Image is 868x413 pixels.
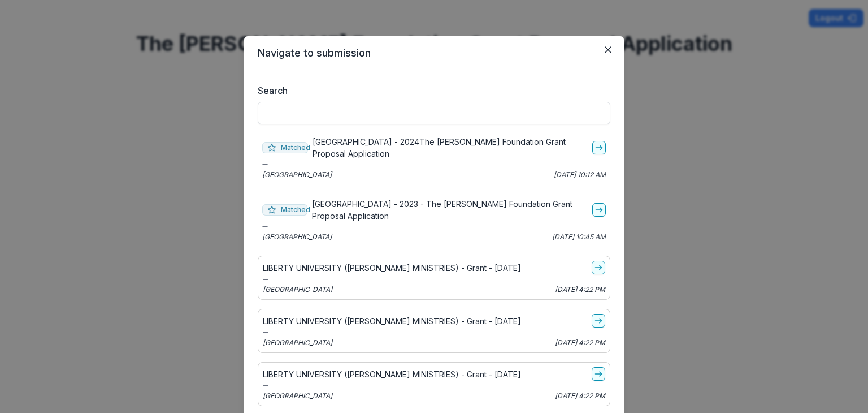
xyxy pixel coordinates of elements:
[263,338,332,348] p: [GEOGRAPHIC_DATA]
[592,203,606,217] a: go-to
[262,204,307,216] span: Matched
[244,36,624,70] header: Navigate to submission
[552,232,606,242] p: [DATE] 10:45 AM
[592,261,605,274] a: go-to
[555,285,605,295] p: [DATE] 4:22 PM
[262,170,332,180] p: [GEOGRAPHIC_DATA]
[263,285,332,295] p: [GEOGRAPHIC_DATA]
[592,367,605,381] a: go-to
[554,170,606,180] p: [DATE] 10:12 AM
[263,262,521,274] p: LIBERTY UNIVERSITY ([PERSON_NAME] MINISTRIES) - Grant - [DATE]
[592,141,606,154] a: go-to
[312,198,588,222] p: [GEOGRAPHIC_DATA] - 2023 - The [PERSON_NAME] Foundation Grant Proposal Application
[262,142,308,153] span: Matched
[555,391,605,401] p: [DATE] 4:22 PM
[262,232,332,242] p: [GEOGRAPHIC_DATA]
[555,338,605,348] p: [DATE] 4:22 PM
[599,41,617,59] button: Close
[263,315,521,327] p: LIBERTY UNIVERSITY ([PERSON_NAME] MINISTRIES) - Grant - [DATE]
[592,314,605,328] a: go-to
[313,136,588,160] p: [GEOGRAPHIC_DATA] - 2024The [PERSON_NAME] Foundation Grant Proposal Application
[263,368,521,380] p: LIBERTY UNIVERSITY ([PERSON_NAME] MINISTRIES) - Grant - [DATE]
[263,391,332,401] p: [GEOGRAPHIC_DATA]
[258,84,604,97] label: Search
